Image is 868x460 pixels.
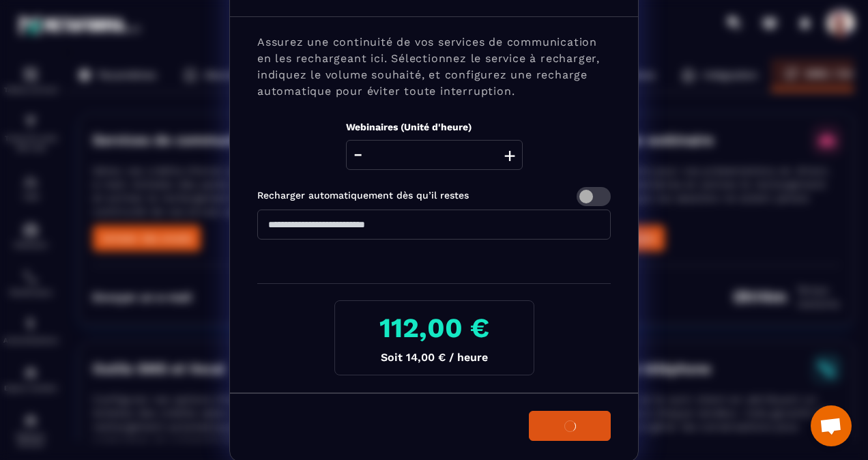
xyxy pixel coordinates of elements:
button: - [349,140,366,170]
p: Assurez une continuité de vos services de communication en les rechargeant ici. Sélectionnez le s... [257,34,611,100]
button: + [500,140,519,170]
div: Ouvrir le chat [811,405,852,446]
label: Recharger automatiquement dès qu’il restes [257,190,469,201]
label: Webinaires (Unité d'heure) [346,121,472,132]
h3: 112,00 € [346,312,523,344]
p: Soit 14,00 € / heure [346,351,523,364]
